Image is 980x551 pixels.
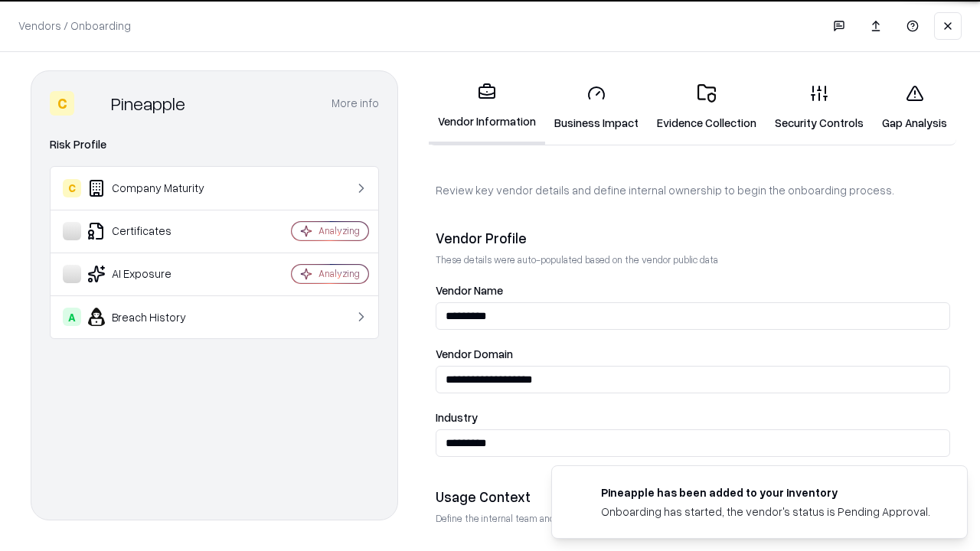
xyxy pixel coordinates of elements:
button: More info [332,90,379,117]
p: Define the internal team and reason for using this vendor. This helps assess business relevance a... [436,512,950,525]
label: Vendor Name [436,285,950,296]
div: C [50,91,74,116]
p: These details were auto-populated based on the vendor public data [436,253,950,266]
div: Company Maturity [63,179,246,197]
p: Review key vendor details and define internal ownership to begin the onboarding process. [436,182,950,198]
a: Security Controls [766,72,873,143]
div: A [63,308,81,326]
div: Breach History [63,308,246,326]
div: Usage Context [436,487,950,506]
a: Evidence Collection [648,72,766,143]
div: Onboarding has started, the vendor's status is Pending Approval. [601,504,930,520]
img: Pineapple [80,91,105,116]
div: AI Exposure [63,265,246,283]
p: Vendors / Onboarding [18,18,131,34]
div: Pineapple has been added to your inventory [601,484,930,500]
div: Vendor Profile [436,229,950,247]
div: Pineapple [111,91,185,116]
div: Risk Profile [50,135,379,154]
a: Vendor Information [429,70,545,145]
div: C [63,179,81,197]
a: Gap Analysis [873,72,956,143]
label: Vendor Domain [436,348,950,360]
div: Analyzing [318,224,360,237]
div: Certificates [63,222,246,240]
img: pineappleenergy.com [570,484,589,503]
div: Analyzing [318,267,360,280]
label: Industry [436,412,950,423]
a: Business Impact [545,72,648,143]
